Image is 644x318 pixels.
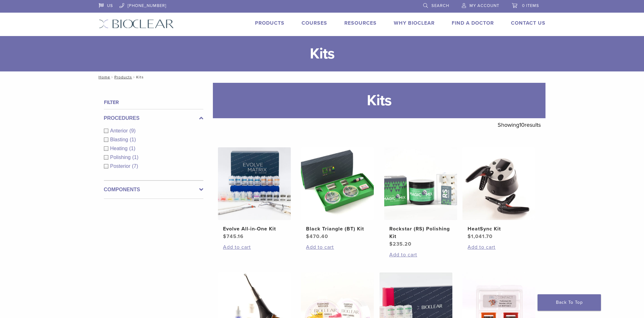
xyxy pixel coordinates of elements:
span: $ [306,233,309,240]
a: Courses [302,20,327,26]
span: (1) [132,155,138,160]
span: (1) [130,137,136,142]
span: (1) [129,146,136,151]
a: Resources [344,20,377,26]
a: Products [255,20,284,26]
span: My Account [469,3,499,8]
a: Contact Us [511,20,545,26]
span: Anterior [110,128,130,133]
h2: HeatSync Kit [468,225,530,233]
h4: Filter [104,99,203,106]
span: / [110,76,114,79]
span: 0 items [522,3,539,8]
span: 10 [519,121,525,128]
span: (7) [132,163,138,169]
a: Find A Doctor [452,20,494,26]
a: Add to cart: “Black Triangle (BT) Kit” [306,243,369,251]
img: Black Triangle (BT) Kit [301,147,374,220]
a: Back To Top [538,294,601,311]
h2: Evolve All-in-One Kit [223,225,286,233]
a: Evolve All-in-One KitEvolve All-in-One Kit $745.16 [218,147,291,240]
span: $ [223,233,226,240]
a: Why Bioclear [394,20,435,26]
bdi: 745.16 [223,233,244,240]
span: (9) [130,128,136,133]
a: Rockstar (RS) Polishing KitRockstar (RS) Polishing Kit $235.20 [384,147,458,248]
span: Blasting [110,137,130,142]
img: Bioclear [99,19,174,28]
span: Posterior [110,163,132,169]
label: Procedures [104,114,203,122]
bdi: 235.20 [389,241,411,247]
span: Heating [110,146,129,151]
h1: Kits [213,83,545,118]
a: Black Triangle (BT) KitBlack Triangle (BT) Kit $470.40 [301,147,374,240]
span: $ [468,233,471,240]
a: Add to cart: “Evolve All-in-One Kit” [223,243,286,251]
a: Home [97,75,110,79]
span: $ [389,241,393,247]
label: Components [104,186,203,193]
a: Products [114,75,132,79]
span: Polishing [110,155,132,160]
p: Showing results [498,118,541,131]
a: Add to cart: “HeatSync Kit” [468,243,530,251]
span: / [132,76,136,79]
h2: Black Triangle (BT) Kit [306,225,369,233]
bdi: 1,041.70 [468,233,493,240]
span: Search [431,3,449,8]
a: Add to cart: “Rockstar (RS) Polishing Kit” [389,251,452,259]
h2: Rockstar (RS) Polishing Kit [389,225,452,240]
nav: Kits [94,71,550,83]
img: HeatSync Kit [462,147,535,220]
img: Rockstar (RS) Polishing Kit [384,147,457,220]
a: HeatSync KitHeatSync Kit $1,041.70 [462,147,536,240]
img: Evolve All-in-One Kit [218,147,291,220]
bdi: 470.40 [306,233,328,240]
